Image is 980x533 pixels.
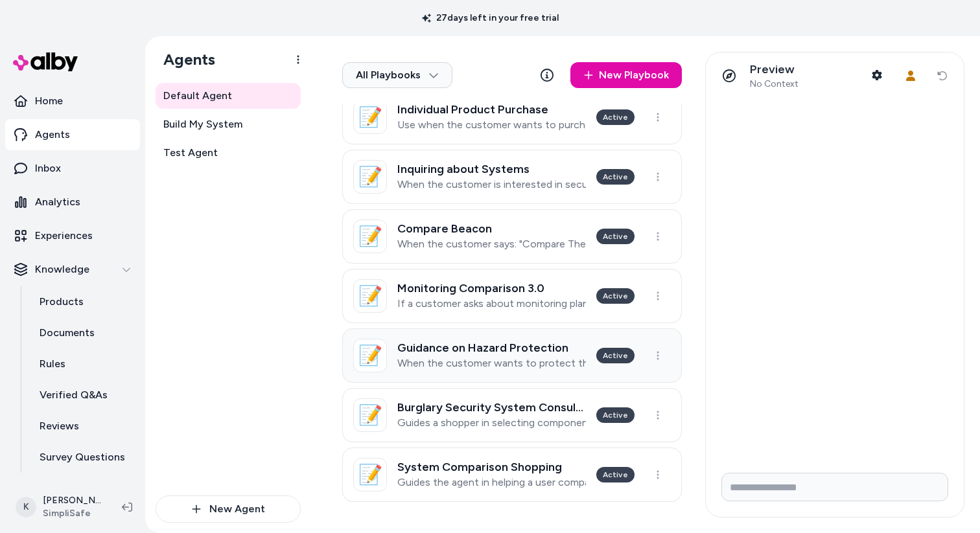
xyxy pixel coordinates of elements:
a: Default Agent [156,83,301,109]
a: Survey Questions [27,442,140,473]
p: Documents [40,325,95,341]
h3: Inquiring about Systems [397,163,586,176]
p: 27 days left in your free trial [414,12,566,25]
div: 📝 [353,339,387,372]
div: Active [596,407,635,423]
a: 📝Compare BeaconWhen the customer says: "Compare The Beacon to another package"Active [342,209,682,264]
a: Analytics [5,187,140,218]
a: Inbox [5,153,140,184]
span: All Playbooks [356,69,439,82]
a: Verified Q&As [27,380,140,411]
p: Guides the agent in helping a user compare different packages (or systems) based on their specifi... [397,476,586,489]
div: 📝 [353,398,387,432]
p: Products [40,294,84,310]
p: Experiences [35,228,93,244]
p: Rules [40,356,65,372]
a: 📝Guidance on Hazard ProtectionWhen the customer wants to protect their home and family from fire,... [342,328,682,383]
a: Build My System [156,111,301,137]
button: New Agent [156,495,301,523]
p: When the customer wants to protect their home and family from fire, CO, flooding and extreme cold... [397,357,586,370]
div: Active [596,169,635,185]
div: Active [596,467,635,482]
p: Knowledge [35,262,89,277]
a: Agents [5,119,140,150]
p: Use when the customer wants to purchase an individual product or sensor. [397,119,586,131]
p: Survey Questions [40,449,125,465]
div: Active [596,109,635,125]
span: No Context [750,78,799,90]
p: When the customer is interested in security, or inquiring about general security system topics. [397,178,586,191]
div: Active [596,229,635,244]
div: Active [596,348,635,363]
h3: Guidance on Hazard Protection [397,341,586,354]
p: Preview [750,62,799,77]
input: Write your prompt here [721,473,948,501]
img: alby Logo [13,52,78,71]
h3: Individual Product Purchase [397,103,586,116]
a: 📝Monitoring Comparison 3.0If a customer asks about monitoring plan options, what monitoring plans... [342,269,682,323]
a: Test Agent [156,140,301,166]
p: Home [35,93,63,109]
p: Verified Q&As [40,387,108,403]
a: Rules [27,348,140,380]
button: Knowledge [5,254,140,285]
p: Guides a shopper in selecting components for a home security system to protect against break-ins,... [397,416,586,429]
span: Default Agent [163,88,232,104]
h3: Compare Beacon [397,222,586,235]
span: K [16,497,36,517]
p: Analytics [35,194,80,210]
span: Test Agent [163,145,218,161]
div: 📝 [353,160,387,194]
a: 📝Inquiring about SystemsWhen the customer is interested in security, or inquiring about general s... [342,150,682,204]
div: Active [596,288,635,304]
a: New Playbook [570,62,682,88]
div: 📝 [353,458,387,492]
span: SimpliSafe [43,507,101,520]
button: K[PERSON_NAME]SimpliSafe [8,486,111,528]
p: If a customer asks about monitoring plan options, what monitoring plans are available, or monitor... [397,297,586,310]
p: Inbox [35,161,61,176]
p: Agents [35,127,70,142]
a: Products [27,286,140,317]
h3: System Comparison Shopping [397,460,586,473]
a: Experiences [5,220,140,251]
a: 📝Individual Product PurchaseUse when the customer wants to purchase an individual product or sens... [342,90,682,144]
div: 📝 [353,100,387,134]
h3: Burglary Security System Consultation [397,401,586,414]
a: 📝System Comparison ShoppingGuides the agent in helping a user compare different packages (or syst... [342,448,682,502]
span: Build My System [163,117,242,132]
a: Home [5,85,140,117]
button: All Playbooks [342,62,452,88]
div: 📝 [353,220,387,253]
p: Reviews [40,418,79,434]
p: When the customer says: "Compare The Beacon to another package" [397,238,586,251]
p: [PERSON_NAME] [43,494,101,507]
h1: Agents [153,50,215,69]
a: Documents [27,317,140,348]
div: 📝 [353,279,387,313]
a: 📝Burglary Security System ConsultationGuides a shopper in selecting components for a home securit... [342,388,682,442]
a: Reviews [27,411,140,442]
h3: Monitoring Comparison 3.0 [397,282,586,295]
